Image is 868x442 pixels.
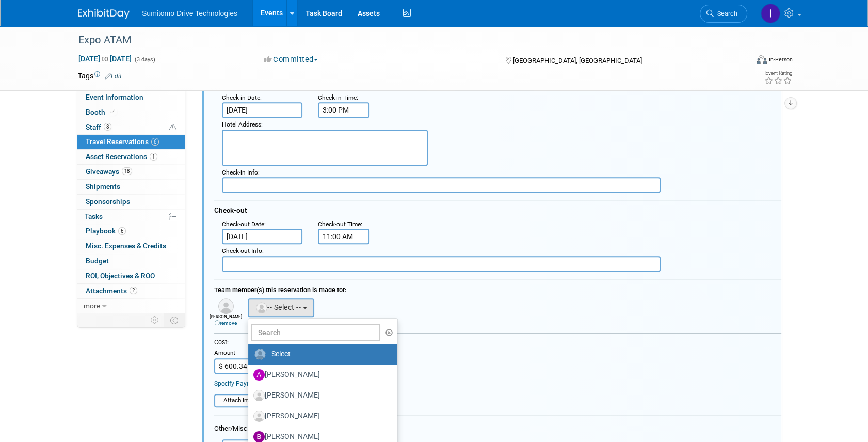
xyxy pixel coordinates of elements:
span: 2 [130,287,137,294]
a: Misc. Expenses & Credits [77,239,185,254]
img: Associate-Profile-5.png [218,298,234,314]
a: Search [700,5,747,23]
span: 18 [122,167,132,175]
small: : [318,220,362,228]
span: Check-out [214,206,247,214]
a: Playbook6 [77,224,185,239]
a: Shipments [77,180,185,194]
div: Event Format [686,54,793,69]
span: [DATE] [DATE] [78,54,132,64]
a: Booth [77,105,185,120]
label: -- Select -- [253,346,387,362]
span: Playbook [86,227,126,235]
span: Search [714,10,737,18]
a: Giveaways18 [77,165,185,179]
a: Edit [105,73,122,80]
span: Check-out Time [318,220,361,228]
p: Tipo de cambio 18.66 11,202.40 MXN [6,4,552,34]
span: Shipments [86,182,120,191]
a: ROI, Objectives & ROO [77,269,185,283]
small: : [222,94,262,101]
span: Sumitomo Drive Technologies [142,9,237,18]
label: [PERSON_NAME] [253,408,387,424]
a: remove [215,320,237,326]
td: Personalize Event Tab Strip [146,313,164,327]
span: (3 days) [134,56,155,63]
div: [PERSON_NAME] [209,314,243,326]
a: Asset Reservations1 [77,150,185,164]
small: : [318,94,358,101]
span: Event Information [86,93,143,101]
small: : [222,247,264,255]
small: : [222,121,263,128]
span: 1 [150,153,157,161]
span: ROI, Objectives & ROO [86,272,155,280]
span: Asset Reservations [86,152,157,161]
span: Sponsorships [86,197,130,206]
span: Budget [86,257,109,265]
input: Search [251,324,380,341]
span: Potential Scheduling Conflict -- at least one attendee is tagged in another overlapping event. [169,123,176,132]
div: Other/Misc. Attachments: [214,424,290,436]
div: Team member(s) this reservation is made for: [214,281,781,296]
label: [PERSON_NAME] [253,367,387,383]
a: Tasks [77,210,185,224]
button: -- Select -- [248,298,314,317]
span: Misc. Expenses & Credits [86,242,166,250]
a: Travel Reservations6 [77,135,185,149]
span: 6 [151,138,159,146]
span: Attachments [86,287,137,295]
span: Staff [86,123,111,131]
span: Check-in Date [222,94,260,101]
span: Travel Reservations [86,137,159,146]
td: Tags [78,71,122,81]
div: In-Person [768,56,793,64]
span: Check-in Info [222,169,258,176]
img: Associate-Profile-5.png [253,411,265,422]
span: [GEOGRAPHIC_DATA], [GEOGRAPHIC_DATA] [512,57,641,65]
a: Attachments2 [77,284,185,298]
a: Staff8 [77,120,185,135]
span: Hotel Address [222,121,261,128]
body: Rich Text Area. Press ALT-0 for help. [6,4,552,34]
span: Check-in Time [318,94,357,101]
div: Event Rating [764,71,792,76]
a: Specify Payment Details [214,380,282,387]
span: to [100,55,110,63]
i: Booth reservation complete [110,109,115,115]
span: 6 [118,227,126,235]
div: Cost: [214,338,781,347]
img: Format-Inperson.png [757,55,767,64]
img: A.jpg [253,369,265,381]
span: Check-out Info [222,247,262,255]
span: Giveaways [86,167,132,176]
div: Expo ATAM [75,31,732,50]
a: Sponsorships [77,195,185,209]
a: Event Information [77,90,185,105]
img: Iram Rincón [761,4,780,23]
a: more [77,299,185,313]
button: Committed [261,54,322,65]
a: Budget [77,254,185,269]
label: [PERSON_NAME] [253,387,387,404]
small: : [222,169,260,176]
span: -- Select -- [255,303,301,311]
b: Desayuno incluido. [6,24,66,33]
span: Check-out Date [222,220,264,228]
span: Tasks [85,212,103,220]
td: Toggle Event Tabs [164,313,185,327]
div: Amount [214,349,289,358]
img: ExhibitDay [78,9,130,19]
span: Booth [86,108,117,116]
span: 8 [104,123,111,131]
small: : [222,220,266,228]
img: Associate-Profile-5.png [253,390,265,401]
img: Unassigned-User-Icon.png [254,349,266,360]
span: more [84,302,100,310]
